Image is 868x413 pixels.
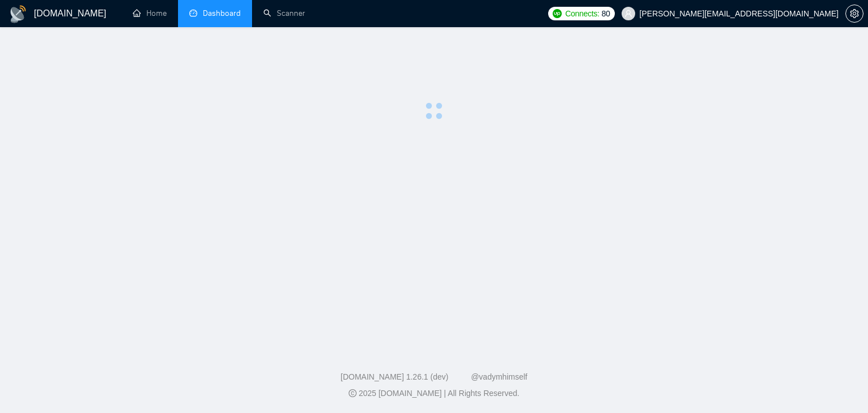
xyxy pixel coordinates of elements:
span: user [624,10,632,18]
span: copyright [349,389,357,397]
span: Connects: [565,7,599,20]
a: @vadymhimself [471,372,527,381]
img: logo [9,5,27,23]
a: [DOMAIN_NAME] 1.26.1 (dev) [341,372,449,381]
span: dashboard [189,9,197,17]
span: setting [846,9,863,18]
a: setting [845,9,863,18]
a: searchScanner [263,8,305,18]
a: homeHome [133,8,167,18]
div: 2025 [DOMAIN_NAME] | All Rights Reserved. [9,388,859,399]
span: 80 [602,7,610,20]
span: Dashboard [203,8,241,18]
button: setting [845,5,863,23]
img: upwork-logo.png [553,9,562,18]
